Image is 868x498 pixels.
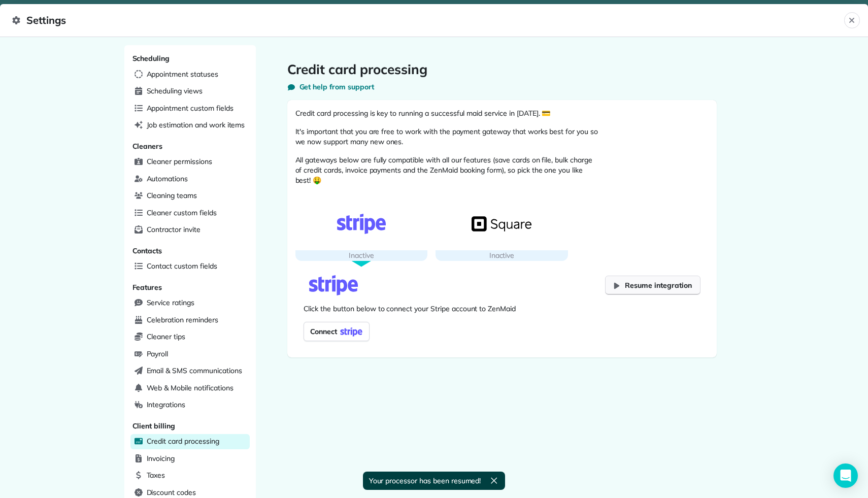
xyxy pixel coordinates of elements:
[331,214,391,234] img: Stripe
[130,222,250,238] a: Contractor invite
[147,383,233,393] span: Web & Mobile notifications
[147,156,212,167] span: Cleaner permissions
[147,208,217,218] span: Cleaner custom fields
[132,54,170,63] span: Scheduling
[130,381,250,396] a: Web & Mobile notifications
[130,329,250,345] a: Cleaner tips
[147,261,217,271] span: Contact custom fields
[147,366,242,376] span: Email & SMS communications
[304,322,370,341] a: Connect
[304,304,700,314] p: Click the button below to connect your Stripe account to ZenMaid
[147,297,194,308] span: Service ratings
[130,206,250,221] a: Cleaner custom fields
[147,120,245,130] span: Job estimation and work items
[844,12,860,28] button: Close
[147,349,169,359] span: Payroll
[306,324,338,339] span: Connect
[625,280,691,290] span: Resume integration
[12,12,844,28] span: Settings
[147,315,218,325] span: Celebration reminders
[147,487,196,497] span: Discount codes
[130,434,250,449] a: Credit card processing
[337,324,365,339] img: Connect Stripe button
[130,188,250,204] a: Cleaning teams
[295,155,600,185] p: All gateways below are fully compatible with all our features (save cards on file, bulk charge of...
[130,295,250,311] a: Service ratings
[147,190,197,201] span: Cleaning teams
[304,275,363,295] img: Stripe
[132,421,175,430] span: Client billing
[130,397,250,413] a: Integrations
[147,224,201,235] span: Contractor invite
[147,436,219,446] span: Credit card processing
[130,363,250,379] a: Email & SMS communications
[132,142,163,151] span: Cleaners
[130,67,250,82] a: Appointment statuses
[130,468,250,483] a: Taxes
[295,126,600,147] p: It's important that you are free to work with the payment gateway that works best for you so we n...
[130,347,250,362] a: Payroll
[130,313,250,328] a: Celebration reminders
[147,174,188,184] span: Automations
[130,84,250,99] a: Scheduling views
[287,61,717,78] h1: Credit card processing
[299,82,374,92] span: Get help from support
[130,259,250,274] a: Contact custom fields
[147,400,186,410] span: Integrations
[369,476,481,486] span: Your processor has been resumed!
[130,118,250,133] a: Job estimation and work items
[147,453,175,463] span: Invoicing
[472,214,531,234] img: Square
[130,172,250,187] a: Automations
[147,103,233,113] span: Appointment custom fields
[130,451,250,467] a: Invoicing
[295,108,600,118] p: Credit card processing is key to running a successful maid service in [DATE]. 💳
[147,331,186,342] span: Cleaner tips
[132,246,162,255] span: Contacts
[147,470,165,480] span: Taxes
[147,69,218,79] span: Appointment statuses
[287,82,374,92] button: Get help from support
[833,463,858,488] div: Open Intercom Messenger
[132,283,162,292] span: Features
[489,251,515,260] span: Inactive
[130,154,250,170] a: Cleaner permissions
[147,86,203,96] span: Scheduling views
[130,101,250,116] a: Appointment custom fields
[605,276,700,295] button: Resume integration
[349,251,374,260] span: Inactive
